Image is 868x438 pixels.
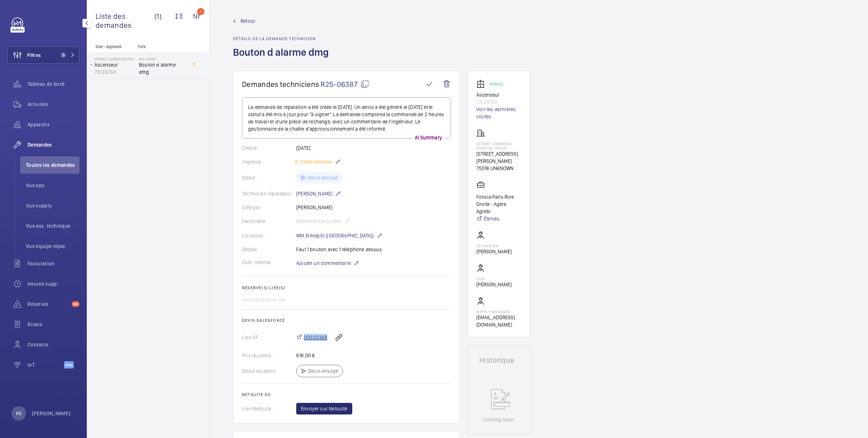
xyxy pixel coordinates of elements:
h2: Réserve(s) liée(s) [242,285,451,290]
a: Étendu [476,215,522,222]
span: Réserves [27,300,69,308]
h2: Devis Salesforce [242,318,451,323]
p: 71028768 [476,98,522,106]
span: Bilans [27,321,80,328]
p: 75016 UNKNOWN [476,165,522,172]
span: Heures supp. [27,280,80,287]
span: Retour [241,17,255,25]
span: 3 [60,52,66,58]
span: Demandes techniciens [242,80,319,89]
span: Vue équipe répar. [26,243,80,250]
h2: Netsuite SO [242,392,451,397]
p: Ascenseur [94,61,136,68]
p: [PERSON_NAME] [296,189,341,198]
span: 00020368 [304,334,327,341]
p: Supply manager [476,309,522,314]
span: Activités [27,101,80,108]
p: CSM [476,277,512,281]
img: elevator.svg [476,80,488,88]
button: Filtres3 [7,46,80,64]
button: Envoyer sur Netsuite [296,403,352,414]
span: Vue supply [26,202,80,209]
p: KK [16,410,22,417]
span: Ajouter un commentaire [296,260,351,267]
span: Vue ass. technique [26,222,80,229]
span: Toutes les demandes [26,161,80,169]
p: Foncia Paris Rive Droite - Agère Agrebi [476,193,522,215]
span: IoT [27,361,64,368]
p: Technicien [476,244,512,248]
p: AI Summary [412,134,445,141]
a: Voir les dernières visites [476,106,522,120]
span: 66 [72,301,80,307]
h2: Détails de la demande technicien [233,36,333,41]
span: Demandes [27,141,80,148]
p: Titre [137,44,185,49]
span: Liste des demandes [95,12,154,30]
p: [PERSON_NAME] [32,410,71,417]
p: Ascenseur [476,91,522,98]
p: Coming soon [484,416,514,423]
span: Contacts [27,341,80,348]
span: Facturation [27,260,80,267]
p: Site - Appareil [87,44,135,49]
p: 71028768 [94,68,136,76]
p: La demande de réparation a été créée le [DATE]. Un devis a été généré le [DATE] et le statut a ét... [248,104,445,132]
p: [STREET_ADDRESS][PERSON_NAME] [94,57,136,61]
h1: Historique [479,357,519,364]
span: Vue ops [26,182,80,189]
span: Cette semaine [299,159,332,165]
span: Tableau de bord [27,80,80,88]
p: WM Entrepôt ([GEOGRAPHIC_DATA]) [296,231,383,240]
p: [PERSON_NAME] [476,281,512,288]
span: Appareils [27,121,80,128]
span: Bouton d alarme dmg [139,61,187,76]
p: [EMAIL_ADDRESS][DOMAIN_NAME] [476,314,522,328]
h1: Bouton d alarme dmg [233,46,333,71]
span: Filtres [27,51,41,59]
h2: R25-06387 [139,57,187,61]
p: [STREET_ADDRESS][PERSON_NAME] [476,142,522,150]
p: [PERSON_NAME] [476,248,512,255]
p: Working [490,83,503,85]
a: 00020368 [296,334,327,341]
span: Beta [64,361,74,368]
p: [STREET_ADDRESS][PERSON_NAME] [476,150,522,165]
span: Envoyer sur Netsuite [301,405,348,412]
span: R25-06387 [320,80,369,89]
